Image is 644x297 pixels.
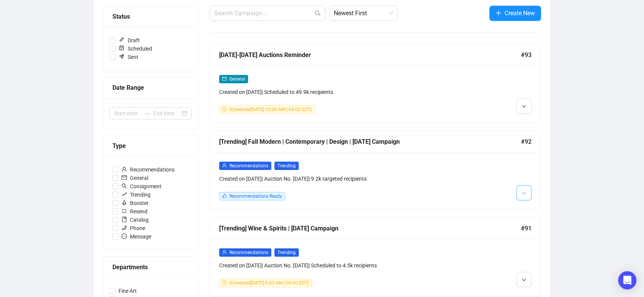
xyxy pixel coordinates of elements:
input: End date [153,109,180,118]
span: Trending [274,248,299,257]
div: Type [112,141,189,151]
span: Recommendations [229,163,268,168]
span: rocket [122,200,127,205]
span: Resend [119,207,151,216]
span: book [122,217,127,222]
span: mail [222,76,227,81]
a: [Trending] Wine & Spirits | [DATE] Campaign#91userRecommendationsTrendingCreated on [DATE]| Aucti... [210,218,541,297]
span: Trending [119,191,154,199]
span: Booster [119,199,152,207]
button: Create New [489,6,541,21]
span: rise [122,192,127,197]
span: user [222,250,227,254]
span: General [119,174,151,182]
span: Newest First [334,6,393,21]
div: Created on [DATE] | Auction No. [DATE] | 9.2k targeted recipients [219,175,452,183]
span: retweet [122,208,127,214]
span: down [522,191,526,195]
div: [Trending] Wine & Spirits | [DATE] Campaign [219,224,521,233]
span: to [144,110,150,116]
a: [DATE]-[DATE] Auctions Reminder#93mailGeneralCreated on [DATE]| Scheduled to 49.9k recipientscloc... [210,44,541,123]
span: #93 [521,50,532,60]
span: down [522,104,526,109]
div: [DATE]-[DATE] Auctions Reminder [219,50,521,60]
span: clock-circle [222,280,227,285]
span: Recommendations [119,165,178,174]
span: Message [119,232,154,241]
input: Start date [114,109,141,118]
span: Draft [115,36,143,44]
span: like [222,194,227,198]
span: Sent [115,53,141,61]
span: user [122,167,127,172]
div: Departments [112,262,189,272]
span: search [315,10,321,16]
span: Trending [274,162,299,170]
div: Date Range [112,83,189,92]
span: Recommendations [229,250,268,255]
span: mail [122,175,127,180]
span: down [522,278,526,282]
div: Open Intercom Messenger [618,271,636,289]
input: Search Campaign... [214,9,313,18]
div: Created on [DATE] | Scheduled to 49.9k recipients [219,88,452,96]
span: General [229,76,245,82]
span: Scheduled [115,44,155,53]
span: #92 [521,137,532,146]
span: phone [122,225,127,230]
div: Created on [DATE] | Auction No. [DATE] | Scheduled to 4.5k recipients [219,261,452,270]
span: Create New [505,8,535,18]
span: plus [495,10,501,16]
span: Scheduled [DATE] 6:00 AM (-04:00 EDT) [229,280,309,286]
span: Recommendations Ready [229,194,282,199]
span: Scheduled [DATE] 10:00 AM (-04:00 EDT) [229,107,312,112]
span: #91 [521,224,532,233]
span: search [122,183,127,189]
span: Catalog [119,216,152,224]
span: message [122,233,127,239]
span: Consignment [119,182,165,191]
div: [Trending] Fall Modern | Contemporary | Design | [DATE] Campaign [219,137,521,146]
span: swap-right [144,110,150,116]
span: Phone [119,224,148,232]
span: Fine Art [115,287,140,295]
a: [Trending] Fall Modern | Contemporary | Design | [DATE] Campaign#92userRecommendationsTrendingCre... [210,131,541,210]
div: Status [112,12,189,21]
span: user [222,163,227,168]
span: clock-circle [222,107,227,111]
